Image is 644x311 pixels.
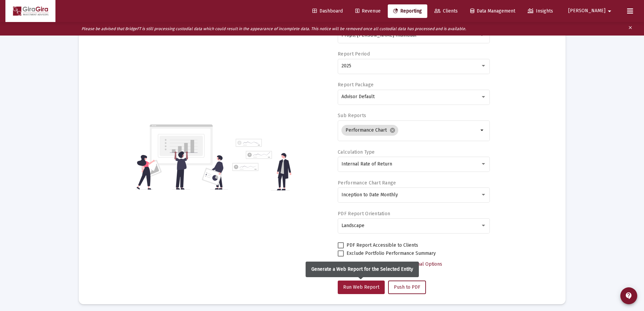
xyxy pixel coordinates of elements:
mat-chip-list: Selection [341,124,478,137]
span: Reporting [393,8,422,14]
span: [PERSON_NAME] [568,8,605,14]
span: Revenue [355,8,381,14]
span: Additional Options [403,261,442,267]
span: Data Management [470,8,515,14]
a: Dashboard [307,4,348,18]
span: Clients [434,8,458,14]
span: Insights [528,8,553,14]
mat-icon: arrow_drop_down [605,4,614,18]
span: Run Web Report [343,284,379,290]
span: PDF Report Accessible to Clients [347,241,418,249]
img: reporting [135,124,228,191]
a: Reporting [388,4,427,18]
label: Sub Reports [338,113,366,118]
button: [PERSON_NAME] [560,4,622,18]
mat-icon: cancel [389,127,396,133]
span: 2025 [341,63,351,69]
label: Report Package [338,82,374,88]
label: PDF Report Orientation [338,211,390,217]
label: Calculation Type [338,149,375,155]
mat-chip: Performance Chart [341,125,398,136]
img: Dashboard [10,4,50,18]
mat-icon: clear [628,24,633,34]
a: Revenue [350,4,386,18]
span: Push to PDF [394,284,420,290]
button: Push to PDF [388,281,426,294]
mat-icon: contact_support [625,292,633,300]
label: Performance Chart Range [338,180,396,186]
span: Exclude Portfolio Performance Summary [347,249,436,258]
span: Advisor Default [341,94,375,99]
a: Clients [429,4,463,18]
a: Data Management [465,4,521,18]
mat-icon: arrow_drop_down [478,126,486,134]
span: Landscape [341,223,364,228]
i: Please be advised that BridgeFT is still processing custodial data which could result in the appe... [81,26,466,31]
img: reporting-alt [232,139,291,191]
button: Run Web Report [338,281,385,294]
span: Internal Rate of Return [341,161,392,167]
span: Dashboard [312,8,343,14]
label: Report Period [338,51,370,57]
span: Inception to Date Monthly [341,192,398,198]
a: Insights [522,4,558,18]
span: Select Custom Period [343,261,390,267]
